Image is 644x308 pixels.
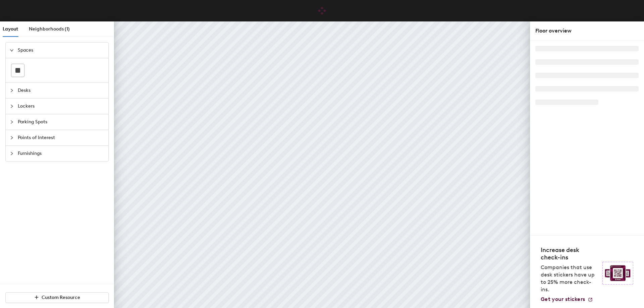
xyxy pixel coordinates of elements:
span: collapsed [10,88,14,93]
div: Floor overview [535,27,639,35]
span: Neighborhoods (1) [29,26,70,32]
span: Furnishings [18,146,104,161]
h4: Increase desk check-ins [541,246,598,261]
span: collapsed [10,136,14,140]
button: Custom Resource [5,292,109,303]
span: expanded [10,48,14,52]
img: Sticker logo [602,262,633,285]
a: Get your stickers [541,296,593,303]
span: collapsed [10,120,14,124]
span: Points of Interest [18,130,104,145]
span: Custom Resource [42,295,80,300]
span: Lockers [18,99,104,114]
p: Companies that use desk stickers have up to 25% more check-ins. [541,264,598,293]
span: Layout [3,26,18,32]
span: Get your stickers [541,296,585,302]
span: collapsed [10,104,14,108]
span: Parking Spots [18,114,104,130]
span: Desks [18,83,104,98]
span: collapsed [10,151,14,156]
span: Spaces [18,43,104,58]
